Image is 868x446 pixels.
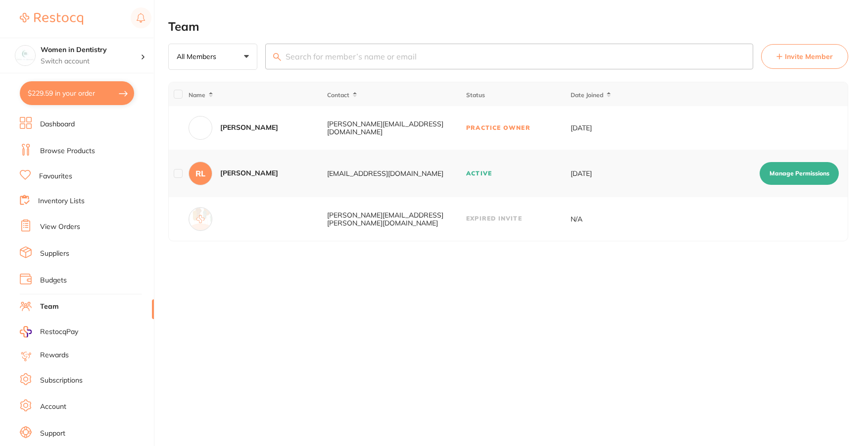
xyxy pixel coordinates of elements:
a: Rewards [40,350,69,360]
span: Name [189,91,205,99]
a: Support [40,429,65,439]
td: Active [466,150,570,197]
span: Contact [327,91,349,99]
a: Account [40,402,66,412]
a: Favourites [39,171,72,181]
a: Inventory Lists [38,196,85,206]
a: Browse Products [40,146,95,156]
td: [DATE] [570,150,639,197]
button: $229.59 in your order [20,81,134,105]
div: [PERSON_NAME] [220,123,278,133]
img: Women in Dentistry [15,46,35,65]
button: Manage Permissions [760,162,839,185]
td: [DATE] [570,106,639,150]
div: [EMAIL_ADDRESS][DOMAIN_NAME] [327,169,465,177]
a: Budgets [40,276,67,285]
div: [PERSON_NAME][EMAIL_ADDRESS][DOMAIN_NAME] [327,120,465,136]
a: Restocq Logo [20,7,83,30]
div: RL [189,162,212,185]
td: N/A [570,197,639,241]
p: Switch account [41,56,141,66]
button: Invite Member [761,44,848,69]
div: NB [189,116,212,140]
td: Expired Invite [466,197,570,241]
div: [PERSON_NAME] [220,168,278,178]
div: [PERSON_NAME][EMAIL_ADDRESS][PERSON_NAME][DOMAIN_NAME] [327,211,465,227]
span: Status [466,91,485,99]
span: RestocqPay [40,327,78,337]
a: Suppliers [40,249,69,259]
a: Team [40,302,59,312]
a: Dashboard [40,119,75,129]
img: RestocqPay [20,326,32,337]
span: Date Joined [571,91,603,99]
img: Restocq Logo [20,13,83,25]
td: Practice Owner [466,106,570,150]
h2: Team [168,20,848,34]
h4: Women in Dentistry [41,45,141,55]
input: Search for member’s name or email [265,44,753,69]
a: View Orders [40,222,80,232]
p: All Members [177,52,220,61]
span: Invite Member [785,52,833,61]
button: All Members [168,44,257,70]
a: Subscriptions [40,376,83,386]
a: RestocqPay [20,326,78,337]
